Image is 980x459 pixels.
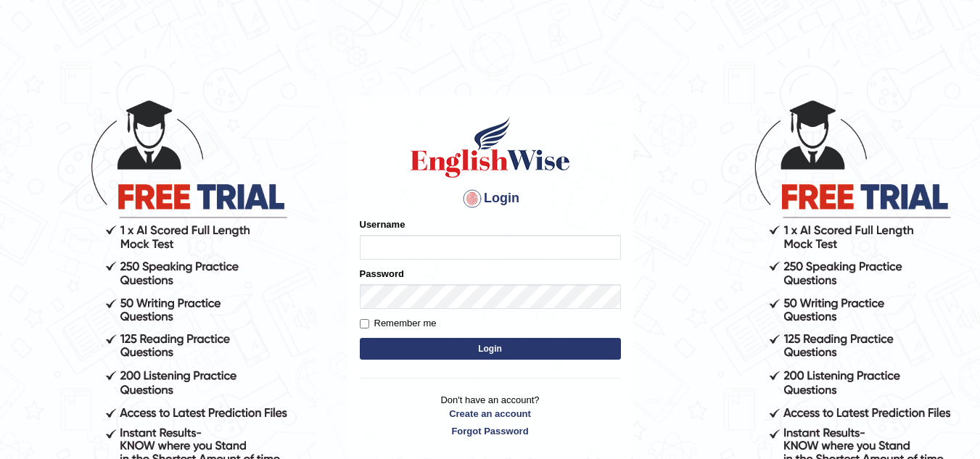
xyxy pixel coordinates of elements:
[360,338,621,360] button: Login
[360,393,621,438] p: Don't have an account?
[360,316,437,331] label: Remember me
[360,424,621,438] a: Forgot Password
[360,218,405,231] label: Username
[408,115,573,180] img: Logo of English Wise sign in for intelligent practice with AI
[360,267,404,281] label: Password
[360,187,621,210] h4: Login
[360,319,369,328] input: Remember me
[360,407,621,421] a: Create an account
